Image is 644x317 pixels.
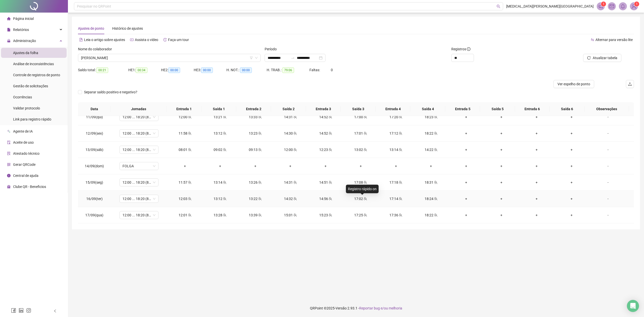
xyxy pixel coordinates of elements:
span: Controle de registros de ponto [13,73,60,77]
span: Clube QR - Beneficios [13,185,46,189]
th: Saída 6 [550,102,584,116]
span: Link para registro rápido [13,117,51,121]
div: 12:03 [171,196,198,202]
span: team [258,181,262,184]
div: 13:22 [242,196,269,202]
span: team [293,197,297,201]
div: 12:00 [277,147,304,152]
span: Validar protocolo [13,106,40,110]
div: + [488,163,515,169]
span: Gestão de solicitações [13,84,48,88]
th: Entrada 5 [445,102,480,116]
span: notification [598,4,603,9]
span: file-text [79,38,83,42]
span: team [328,197,332,201]
span: gift [7,185,11,188]
span: Observações [589,106,625,112]
div: 11:58 [171,131,198,136]
div: 17:12 [382,131,410,136]
span: mail [610,4,614,9]
span: search [497,5,500,8]
div: 08:01 [171,147,198,152]
span: team [258,213,262,217]
div: 13:26 [242,180,269,185]
div: + [523,147,550,152]
span: team [222,115,226,119]
span: 00:34 [136,67,147,73]
div: 12:00 [171,114,198,120]
span: 14/09(dom) [85,164,104,168]
th: Jornadas [110,102,167,116]
div: - [593,163,623,169]
span: 15/09(seg) [86,180,103,184]
span: team [258,148,262,151]
div: + [558,131,585,136]
div: HE 1: [128,67,161,73]
sup: Atualize o seu contato no menu Meus Dados [634,2,639,7]
div: 12:23 [312,147,339,152]
span: Ajustes da folha [13,51,38,55]
th: Observações [585,102,629,116]
span: 12:00 ... 18:20 (8 HORAS) [123,130,155,137]
span: [MEDICAL_DATA][PERSON_NAME][GEOGRAPHIC_DATA] [506,4,594,9]
th: Entrada 1 [167,102,201,116]
footer: QRPoint © 2025 - 2.93.1 - [68,299,644,317]
div: 18:31 [418,180,445,185]
span: team [187,181,191,184]
span: team [433,115,437,119]
span: team [258,132,262,135]
div: + [207,163,234,169]
span: reload [587,56,591,60]
span: Página inicial [13,17,34,21]
div: H. TRAB.: [267,67,309,73]
div: 14:52 [312,114,339,120]
button: Ver espelho de ponto [553,80,594,88]
span: Reportar bug e/ou melhoria [359,306,402,310]
div: 14:56 [312,196,339,202]
div: + [453,163,480,169]
span: Relatórios [13,28,29,32]
th: Saída 5 [480,102,515,116]
span: down [255,56,258,59]
span: Administração [13,39,36,43]
th: Entrada 2 [236,102,271,116]
span: team [328,181,332,184]
div: + [488,212,515,218]
span: history [163,38,167,42]
span: team [187,115,191,119]
span: Agente de IA [13,129,33,133]
div: 11:57 [171,180,198,185]
div: + [488,114,515,120]
th: Entrada 6 [515,102,550,116]
span: Ocorrências [13,95,32,99]
span: team [293,213,297,217]
span: 00:00 [240,67,252,73]
span: team [293,132,297,135]
span: 12:00 ... 18:20 (8 HORAS) [123,211,155,219]
span: team [222,213,226,217]
th: Saída 3 [341,102,375,116]
div: - [593,114,623,120]
span: swap [591,38,594,42]
div: 18:24 [418,196,445,202]
div: + [312,163,339,169]
span: 12:00 ... 18:20 (8 HORAS) [123,179,155,186]
div: Open Intercom Messenger [627,300,639,312]
span: Atestado técnico [13,151,39,155]
div: - [593,147,623,152]
span: 12/09(sex) [86,131,103,135]
span: 1 [603,2,605,6]
span: team [433,213,437,217]
label: Nome do colaborador [78,46,115,52]
span: team [433,148,437,151]
div: + [558,180,585,185]
div: + [242,163,269,169]
div: - [593,131,623,136]
span: team [222,132,226,135]
div: + [558,114,585,120]
span: audit [7,141,11,144]
div: + [558,163,585,169]
span: 00:21 [96,67,108,73]
span: 00:00 [201,67,213,73]
div: 13:23 [242,131,269,136]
